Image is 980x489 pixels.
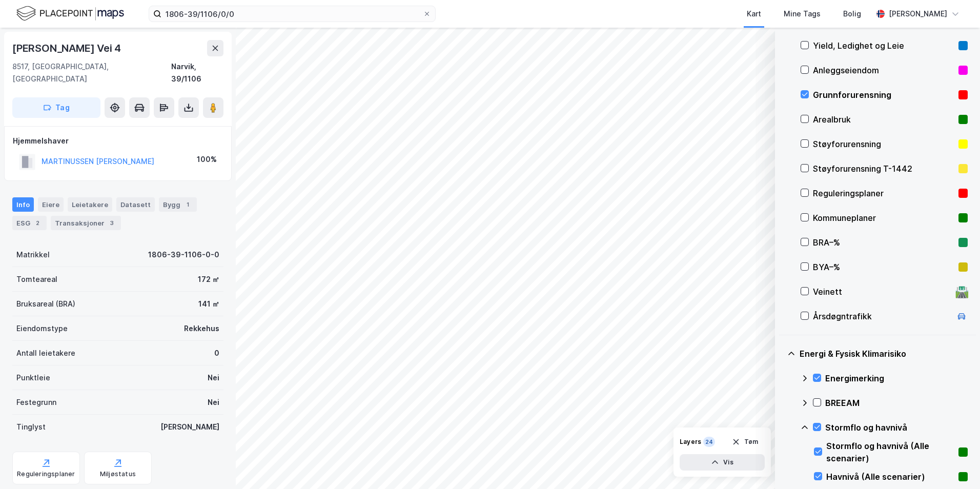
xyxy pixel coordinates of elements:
[198,298,219,310] div: 141 ㎡
[703,437,715,447] div: 24
[825,397,968,409] div: BREEAM
[16,347,75,359] div: Antall leietakere
[784,8,821,20] div: Mine Tags
[16,372,50,384] div: Punktleie
[825,421,968,434] div: Stormflo og havnivå
[32,218,43,228] div: 2
[800,348,968,360] div: Energi & Fysisk Klimarisiko
[17,470,75,478] div: Reguleringsplaner
[813,187,954,199] div: Reguleringsplaner
[813,162,954,175] div: Støyforurensning T-1442
[214,347,219,359] div: 0
[12,97,100,118] button: Tag
[100,470,136,478] div: Miljøstatus
[813,212,954,224] div: Kommuneplaner
[813,138,954,150] div: Støyforurensning
[16,5,124,23] img: logo.f888ab2527a4732fd821a326f86c7f29.svg
[813,89,954,101] div: Grunnforurensning
[68,197,112,212] div: Leietakere
[198,273,219,286] div: 172 ㎡
[13,135,223,147] div: Hjemmelshaver
[12,197,34,212] div: Info
[16,273,57,286] div: Tomteareal
[725,434,765,450] button: Tøm
[116,197,155,212] div: Datasett
[16,421,46,433] div: Tinglyst
[955,285,969,298] div: 🛣️
[680,438,701,446] div: Layers
[208,372,219,384] div: Nei
[148,249,219,261] div: 1806-39-1106-0-0
[813,261,954,273] div: BYA–%
[813,113,954,126] div: Arealbruk
[208,396,219,409] div: Nei
[12,216,47,230] div: ESG
[680,454,765,471] button: Vis
[107,218,117,228] div: 3
[929,440,980,489] iframe: Chat Widget
[12,60,171,85] div: 8517, [GEOGRAPHIC_DATA], [GEOGRAPHIC_DATA]
[197,153,217,166] div: 100%
[51,216,121,230] div: Transaksjoner
[825,372,968,384] div: Energimerking
[159,197,197,212] div: Bygg
[826,471,954,483] div: Havnivå (Alle scenarier)
[16,322,68,335] div: Eiendomstype
[16,298,75,310] div: Bruksareal (BRA)
[747,8,761,20] div: Kart
[813,236,954,249] div: BRA–%
[38,197,64,212] div: Eiere
[171,60,223,85] div: Narvik, 39/1106
[813,39,954,52] div: Yield, Ledighet og Leie
[160,421,219,433] div: [PERSON_NAME]
[182,199,193,210] div: 1
[813,64,954,76] div: Anleggseiendom
[826,440,954,464] div: Stormflo og havnivå (Alle scenarier)
[16,249,50,261] div: Matrikkel
[843,8,861,20] div: Bolig
[16,396,56,409] div: Festegrunn
[184,322,219,335] div: Rekkehus
[889,8,947,20] div: [PERSON_NAME]
[813,310,951,322] div: Årsdøgntrafikk
[12,40,123,56] div: [PERSON_NAME] Vei 4
[813,286,951,298] div: Veinett
[161,6,423,22] input: Søk på adresse, matrikkel, gårdeiere, leietakere eller personer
